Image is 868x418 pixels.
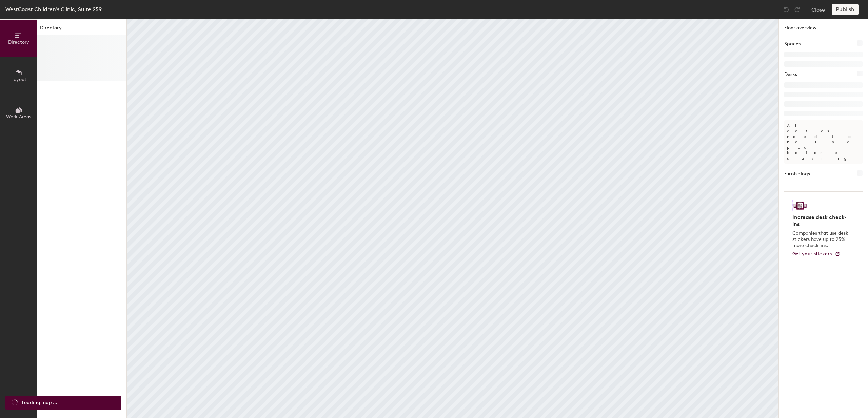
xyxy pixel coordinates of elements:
[6,114,31,120] span: Work Areas
[794,6,801,13] img: Redo
[127,19,778,418] canvas: Map
[37,24,126,35] h1: Directory
[783,6,790,13] img: Undo
[22,399,57,406] span: Loading map ...
[11,77,26,82] span: Layout
[811,4,825,15] button: Close
[5,5,102,14] div: WestCoast Children's Clinic, Suite 259
[792,251,832,257] span: Get your stickers
[792,214,850,228] h4: Increase desk check-ins
[784,170,810,178] h1: Furnishings
[792,230,850,249] p: Companies that use desk stickers have up to 25% more check-ins.
[784,120,863,164] p: All desks need to be in a pod before saving
[792,200,808,211] img: Sticker logo
[8,39,29,45] span: Directory
[792,251,840,257] a: Get your stickers
[784,71,797,78] h1: Desks
[779,19,868,35] h1: Floor overview
[784,40,801,48] h1: Spaces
